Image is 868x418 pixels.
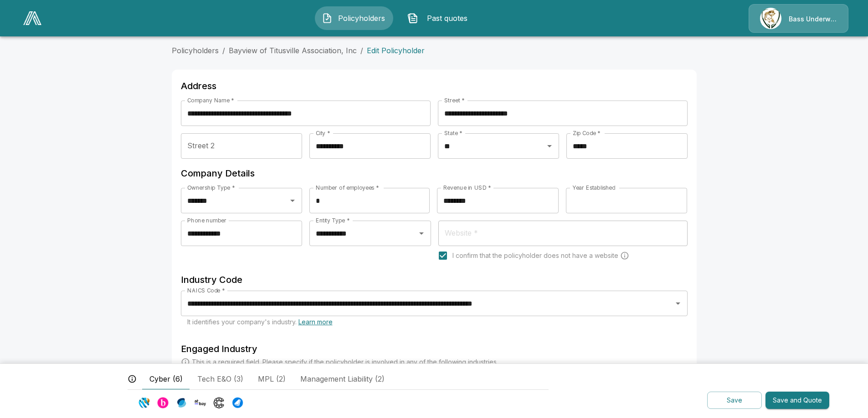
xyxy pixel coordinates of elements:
[315,6,393,30] button: Policyholders IconPolicyholders
[286,194,299,207] button: Open
[172,46,219,55] a: Policyholders
[181,342,688,356] h6: Engaged Industry
[300,373,385,384] span: Management Liability (2)
[367,45,425,56] p: Edit Policyholder
[316,184,379,191] label: Number of employees *
[149,373,183,384] span: Cyber (6)
[543,140,556,152] button: Open
[181,166,688,181] h6: Company Details
[360,45,363,56] li: /
[229,46,357,55] a: Bayview of Titusville Association, Inc
[672,297,684,310] button: Open
[422,13,472,24] span: Past quotes
[573,129,601,137] label: Zip Code *
[187,287,225,294] label: NAICS Code *
[322,13,333,24] img: Policyholders Icon
[316,129,330,137] label: City *
[415,227,428,240] button: Open
[187,318,333,326] span: It identifies your company's industry.
[620,251,629,260] svg: Carriers run a cyber security scan on the policyholders' websites. Please enter a website wheneve...
[187,217,226,224] label: Phone number
[401,6,479,30] button: Past quotes IconPast quotes
[187,184,235,191] label: Ownership Type *
[444,129,462,137] label: State *
[187,96,234,104] label: Company Name *
[192,358,498,367] p: This is a required field. Please specify if the policyholder is involved in any of the following ...
[222,45,225,56] li: /
[336,13,386,24] span: Policyholders
[452,251,618,260] span: I confirm that the policyholder does not have a website
[23,11,41,25] img: AA Logo
[258,373,286,384] span: MPL (2)
[172,45,697,56] nav: breadcrumb
[316,217,349,224] label: Entity Type *
[572,184,615,191] label: Year Established
[444,96,465,104] label: Street *
[298,318,333,326] a: Learn more
[181,79,688,93] h6: Address
[181,272,688,287] h6: Industry Code
[213,397,225,408] img: Carrier Logo
[232,397,243,408] img: Carrier Logo
[443,184,491,191] label: Revenue in USD *
[407,13,418,24] img: Past quotes Icon
[197,373,243,384] span: Tech E&O (3)
[176,397,187,408] img: Carrier Logo
[195,397,206,408] img: Carrier Logo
